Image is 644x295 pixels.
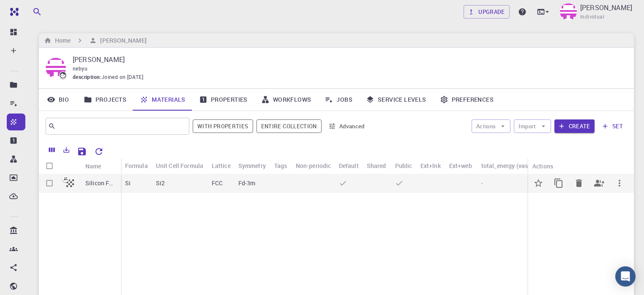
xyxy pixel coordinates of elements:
div: Shared [363,157,391,174]
div: Lattice [212,157,231,174]
a: Bio [39,89,77,111]
img: logo [7,8,19,16]
img: Nebyu Andualem [560,3,577,20]
button: Delete [569,173,589,193]
div: Tags [270,157,292,174]
div: Actions [528,158,634,174]
button: With properties [193,119,253,133]
p: [PERSON_NAME] [73,54,620,65]
p: Shared publicly [25,281,25,291]
div: Ext+lnk [416,157,445,174]
span: Joined on [DATE] [101,73,143,81]
a: Service Levels [359,89,433,111]
button: Reset Explorer Settings [90,143,107,160]
button: Share [589,173,609,193]
button: Save Explorer Settings [74,143,90,160]
div: Formula [125,157,148,174]
button: Copy [548,173,569,193]
span: Individual [580,13,604,21]
div: Unit Cell Formula [156,157,204,174]
span: Show only materials with calculated properties [193,119,253,133]
div: Lattice [207,157,234,174]
p: Workflows [25,154,25,164]
button: Advanced [325,119,369,133]
p: [PERSON_NAME] [580,3,632,13]
div: Formula [121,157,152,174]
p: Silicon FCC [85,179,117,187]
button: Set default [528,173,548,193]
a: Materials [133,89,192,111]
span: Filter throughout whole library including sets (folders) [257,119,322,133]
div: Ext+lnk [420,157,441,174]
p: Accounts [25,244,25,254]
div: Non-periodic [292,157,335,174]
div: Ext+web [445,157,477,174]
p: Si [125,179,131,187]
button: Actions [472,119,511,133]
h6: [PERSON_NAME] [97,36,146,45]
div: Symmetry [234,157,270,174]
button: Create [554,119,595,133]
p: Properties [25,135,25,146]
div: Symmetry [238,157,266,174]
a: Upgrade [464,5,510,19]
p: Projects [25,80,25,90]
div: Name [81,158,121,174]
p: Si2 [156,179,165,187]
div: Open Intercom Messenger [615,266,636,287]
a: Properties [192,89,254,111]
button: Columns [45,143,59,157]
div: Tags [274,157,287,174]
div: Name [85,158,101,174]
div: total_energy (vasp:dft:gga:pbe) [477,157,570,174]
div: Ext+web [449,157,472,174]
div: total_energy (vasp:dft:gga:pbe) [481,157,567,174]
h6: Home [52,36,71,45]
div: - [477,174,570,193]
p: Jobs [25,98,25,108]
span: description : [73,73,101,81]
a: Workflows [254,89,318,111]
div: Unit Cell Formula [152,157,207,174]
p: Dashboard [25,27,25,37]
div: Icon [60,158,81,174]
button: set [598,119,627,133]
div: Default [335,157,363,174]
div: Non-periodic [296,157,331,174]
div: Actions [532,158,553,174]
p: External Uploads [25,191,25,201]
p: FCC [212,179,223,187]
div: Shared [367,157,386,174]
p: Dropbox [25,173,25,183]
div: Public [391,157,416,174]
p: Fd-3m [238,179,256,187]
div: Public [395,157,412,174]
p: Materials [25,117,25,127]
a: Projects [77,89,133,111]
button: Export [59,143,74,157]
nav: breadcrumb [42,36,148,45]
div: Default [339,157,359,174]
button: Entire collection [257,119,322,133]
button: Import [514,119,551,133]
a: Preferences [433,89,500,111]
a: Jobs [318,89,359,111]
span: nebyu [73,65,87,72]
p: Shared with me [25,263,25,273]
